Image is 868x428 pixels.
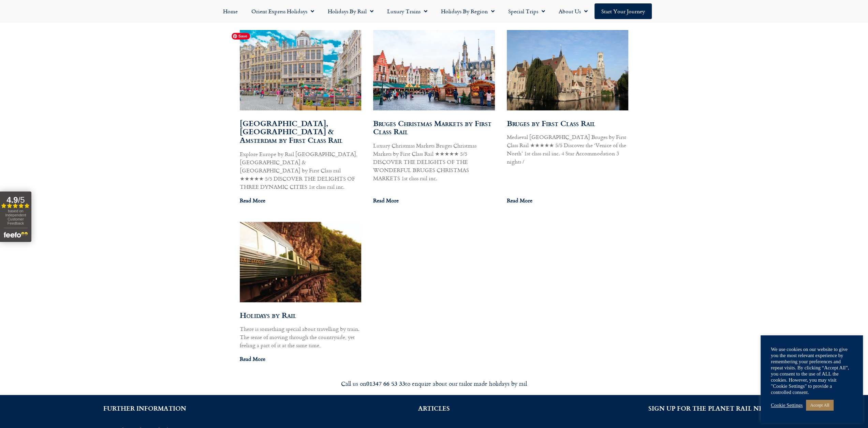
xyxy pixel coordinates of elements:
[771,346,853,395] div: We use cookies on our website to give you the most relevant experience by remembering your prefer...
[373,196,399,204] a: Read more about Bruges Christmas Markets by First Class Rail
[594,3,652,19] a: Start your Journey
[3,3,865,19] nav: Menu
[507,118,595,129] a: Bruges by First Class Rail
[771,402,803,408] a: Cookie Settings
[243,380,625,387] div: Call us on to enquire about our tailor made holidays by rail
[240,118,343,146] a: [GEOGRAPHIC_DATA], [GEOGRAPHIC_DATA] & Amsterdam by First Class Rail
[232,33,250,40] span: Save
[240,325,362,349] p: There is something special about travelling by train. The sense of moving through the countryside...
[434,3,501,19] a: Holidays by Region
[240,309,296,321] a: Holidays by Rail
[366,379,405,388] strong: 01347 66 53 33
[373,141,495,182] p: Luxury Christmas Markets Bruges Christmas Markets by First Class Rail ★★★★★ 5/5 DISCOVER THE DELI...
[240,196,265,204] a: Read more about Bruges, Brussels & Amsterdam by First Class Rail
[501,3,552,19] a: Special Trips
[507,196,532,204] a: Read more about Bruges by First Class Rail
[245,3,321,19] a: Orient Express Holidays
[216,3,245,19] a: Home
[806,400,833,410] a: Accept All
[240,355,265,363] a: Read more about Holidays by Rail
[321,3,380,19] a: Holidays by Rail
[373,118,491,137] a: Bruges Christmas Markets by First Class Rail
[10,405,279,411] h2: FURTHER INFORMATION
[552,3,594,19] a: About Us
[507,133,629,166] p: Medieval [GEOGRAPHIC_DATA] Bruges by First Class Rail ★★★★★ 5/5 Discover the ‘Venice of the North...
[589,405,858,411] h2: SIGN UP FOR THE PLANET RAIL NEWSLETTER
[240,150,362,191] p: Explore Europe by Rail [GEOGRAPHIC_DATA], [GEOGRAPHIC_DATA] & [GEOGRAPHIC_DATA] by First Class ra...
[380,3,434,19] a: Luxury Trains
[299,405,568,411] h2: ARTICLES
